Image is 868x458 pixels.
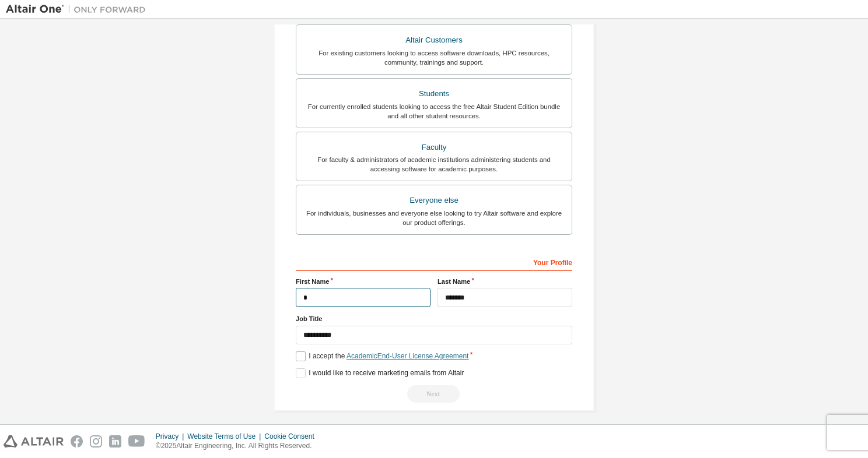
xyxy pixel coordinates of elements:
[296,385,572,403] div: Read and acccept EULA to continue
[303,86,565,102] div: Students
[303,192,565,209] div: Everyone else
[303,102,565,121] div: For currently enrolled students looking to access the free Altair Student Edition bundle and all ...
[303,209,565,227] div: For individuals, businesses and everyone else looking to try Altair software and explore our prod...
[296,351,468,361] label: I accept the
[156,441,321,451] p: © 2025 Altair Engineering, Inc. All Rights Reserved.
[296,314,572,323] label: Job Title
[437,277,572,286] label: Last Name
[156,432,187,441] div: Privacy
[296,368,464,378] label: I would like to receive marketing emails from Altair
[3,435,64,448] img: altair_logo.svg
[296,277,430,286] label: First Name
[303,155,565,174] div: For faculty & administrators of academic institutions administering students and accessing softwa...
[128,435,145,448] img: youtube.svg
[303,32,565,48] div: Altair Customers
[71,435,83,448] img: facebook.svg
[90,435,102,448] img: instagram.svg
[6,3,152,15] img: Altair One
[303,48,565,67] div: For existing customers looking to access software downloads, HPC resources, community, trainings ...
[187,432,264,441] div: Website Terms of Use
[303,139,565,156] div: Faculty
[346,352,468,360] a: Academic End-User License Agreement
[264,432,321,441] div: Cookie Consent
[109,435,121,448] img: linkedin.svg
[296,252,572,271] div: Your Profile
